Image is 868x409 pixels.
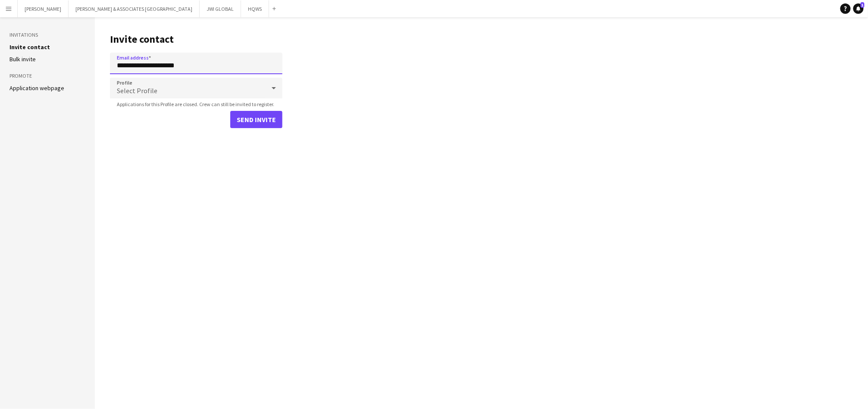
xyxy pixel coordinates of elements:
[861,2,865,8] span: 1
[9,43,50,51] a: Invite contact
[241,0,269,17] button: HQWS
[853,3,864,14] a: 1
[200,0,241,17] button: JWI GLOBAL
[69,0,200,17] button: [PERSON_NAME] & ASSOCIATES [GEOGRAPHIC_DATA]
[9,84,64,92] a: Application webpage
[230,111,282,128] button: Send invite
[18,0,69,17] button: [PERSON_NAME]
[9,55,36,63] a: Bulk invite
[9,31,85,39] h3: Invitations
[110,33,282,46] h1: Invite contact
[110,101,281,107] span: Applications for this Profile are closed. Crew can still be invited to register.
[117,86,157,95] span: Select Profile
[9,72,85,80] h3: Promote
